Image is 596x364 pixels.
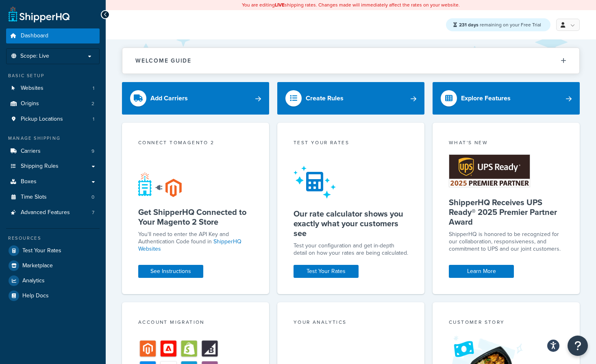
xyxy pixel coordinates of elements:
a: See Instructions [138,265,203,278]
span: 9 [91,148,94,155]
a: Dashboard [6,28,100,43]
a: Marketplace [6,258,100,273]
a: Learn More [449,265,514,278]
div: Your Analytics [294,318,408,328]
span: Carriers [21,148,41,155]
h5: Get ShipperHQ Connected to Your Magento 2 Store [138,207,253,227]
span: Scope: Live [20,53,49,60]
strong: 231 days [459,21,479,28]
p: You'll need to enter the API Key and Authentication Code found in [138,231,253,253]
span: 1 [93,85,94,92]
img: connect-shq-magento-24cdf84b.svg [138,172,182,197]
span: remaining on your Free Trial [459,21,541,28]
div: Resources [6,235,100,242]
span: 7 [92,209,94,216]
div: Create Rules [306,93,344,104]
li: Pickup Locations [6,112,100,127]
span: Time Slots [21,194,47,201]
a: Test Your Rates [294,265,359,278]
span: Test Your Rates [22,247,61,254]
a: Boxes [6,174,100,189]
li: Time Slots [6,190,100,205]
span: Shipping Rules [21,163,59,170]
li: Origins [6,96,100,111]
span: Pickup Locations [21,116,63,123]
span: 0 [91,194,94,201]
a: Explore Features [433,82,580,115]
span: 1 [93,116,94,123]
span: Analytics [22,277,45,284]
div: Connect to Magento 2 [138,139,253,148]
div: Add Carriers [150,93,188,104]
div: Manage Shipping [6,135,100,142]
a: Time Slots0 [6,190,100,205]
b: LIVE [275,1,285,9]
div: Basic Setup [6,72,100,79]
li: Carriers [6,144,100,159]
span: Origins [21,100,39,107]
a: Analytics [6,273,100,288]
button: Open Resource Center [568,336,588,356]
a: Test Your Rates [6,243,100,258]
button: Welcome Guide [122,48,579,74]
span: Marketplace [22,262,53,269]
a: Carriers9 [6,144,100,159]
div: Customer Story [449,318,563,328]
li: Websites [6,81,100,96]
span: 2 [91,100,94,107]
div: Explore Features [461,93,511,104]
span: Dashboard [21,32,48,39]
a: Origins2 [6,96,100,111]
h5: ShipperHQ Receives UPS Ready® 2025 Premier Partner Award [449,197,563,227]
a: Create Rules [277,82,424,115]
div: Test your configuration and get in-depth detail on how your rates are being calculated. [294,242,408,257]
a: Add Carriers [122,82,269,115]
div: Test your rates [294,139,408,148]
h2: Welcome Guide [135,58,191,64]
span: Help Docs [22,292,49,299]
p: ShipperHQ is honored to be recognized for our collaboration, responsiveness, and commitment to UP... [449,231,563,253]
li: Advanced Features [6,205,100,220]
a: Help Docs [6,288,100,303]
h5: Our rate calculator shows you exactly what your customers see [294,209,408,238]
a: Advanced Features7 [6,205,100,220]
div: Account Migration [138,318,253,328]
span: Advanced Features [21,209,70,216]
a: Shipping Rules [6,159,100,174]
span: Boxes [21,178,37,185]
a: ShipperHQ Websites [138,237,241,253]
div: What's New [449,139,563,148]
a: Websites1 [6,81,100,96]
a: Pickup Locations1 [6,112,100,127]
span: Websites [21,85,44,92]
